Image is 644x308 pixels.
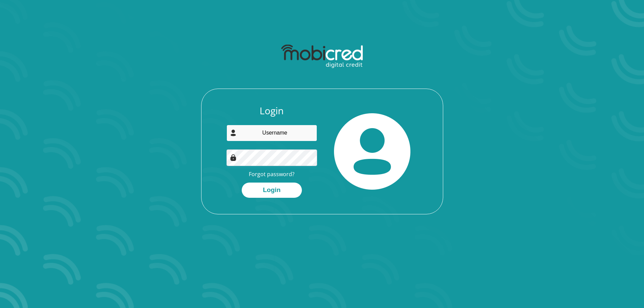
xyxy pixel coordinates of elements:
button: Login [242,183,302,198]
img: user-icon image [230,129,237,136]
img: Image [230,154,237,161]
h3: Login [226,105,317,117]
img: mobicred logo [281,45,363,68]
a: Forgot password? [249,170,294,178]
input: Username [226,125,317,141]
